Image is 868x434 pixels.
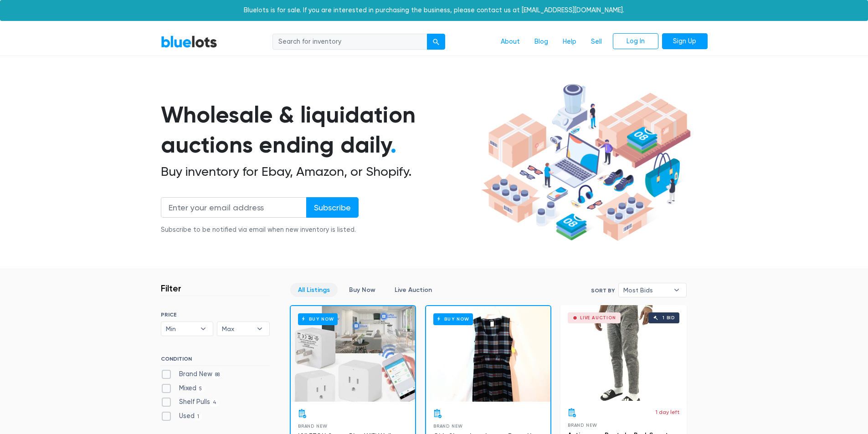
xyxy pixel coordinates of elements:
span: 4 [210,399,220,407]
a: Log In [613,33,658,50]
div: Subscribe to be notified via email when new inventory is listed. [161,225,359,235]
input: Search for inventory [272,34,427,50]
label: Mixed [161,383,205,393]
a: Sell [584,33,609,51]
div: 1 bid [663,316,675,320]
h2: Buy inventory for Ebay, Amazon, or Shopify. [161,164,478,179]
a: Buy Now [341,283,383,297]
p: 1 day left [656,408,679,416]
a: BlueLots [161,35,217,48]
a: Sign Up [662,33,708,50]
b: ▾ [250,322,269,336]
span: Max [222,322,252,336]
h6: PRICE [161,311,270,318]
input: Subscribe [306,197,359,218]
a: Buy Now [426,306,550,402]
label: Used [161,411,202,421]
label: Sort By [591,286,615,295]
b: ▾ [194,322,213,336]
span: Brand New [298,424,328,429]
a: All Listings [290,283,338,297]
span: 5 [196,385,205,393]
h6: Buy Now [433,313,473,325]
a: About [493,33,527,51]
a: Buy Now [291,306,415,402]
span: Brand New [433,424,463,429]
input: Enter your email address [161,197,307,218]
b: ▾ [667,283,686,297]
span: 88 [212,371,223,378]
h1: Wholesale & liquidation auctions ending daily [161,100,478,160]
img: hero-ee84e7d0318cb26816c560f6b4441b76977f77a177738b4e94f68c95b2b83dbb.png [478,80,694,245]
label: Brand New [161,369,223,379]
div: Live Auction [580,316,616,320]
span: . [390,131,396,158]
h6: CONDITION [161,356,270,366]
a: Live Auction 1 bid [560,305,687,401]
span: Min [166,322,196,336]
a: Blog [527,33,555,51]
a: Live Auction [387,283,440,297]
span: Brand New [568,423,597,428]
span: Most Bids [623,283,669,297]
h6: Buy Now [298,313,338,325]
label: Shelf Pulls [161,397,220,407]
span: 1 [195,413,202,420]
h3: Filter [161,283,181,294]
a: Help [555,33,584,51]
